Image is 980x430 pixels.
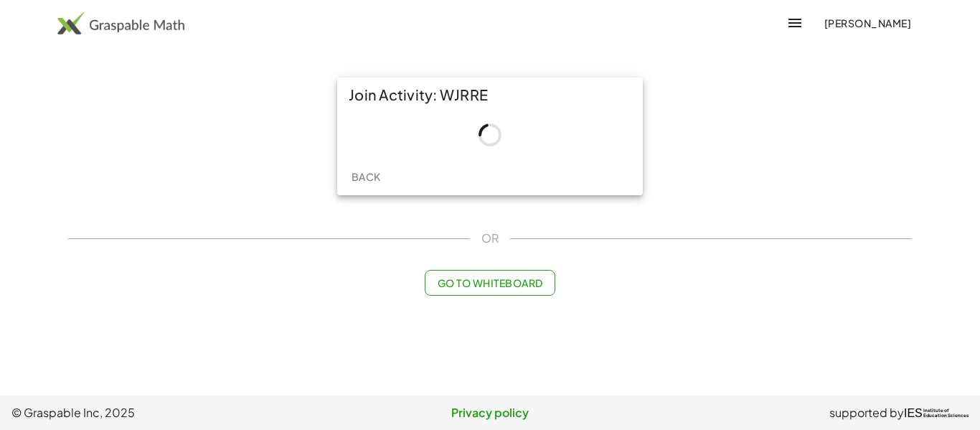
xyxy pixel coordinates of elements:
a: Privacy policy [331,404,650,421]
button: Go to Whiteboard [425,270,555,296]
a: IESInstitute ofEducation Sciences [904,404,969,421]
span: IES [904,406,923,420]
div: Join Activity: WJRRE [337,78,643,112]
span: Back [351,170,380,183]
span: OR [481,230,499,247]
span: © Graspable Inc, 2025 [11,404,331,421]
span: supported by [829,404,904,421]
button: Back [343,164,389,190]
button: [PERSON_NAME] [812,10,923,36]
span: Go to Whiteboard [437,276,542,289]
span: [PERSON_NAME] [824,17,911,29]
span: Institute of Education Sciences [923,408,969,419]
